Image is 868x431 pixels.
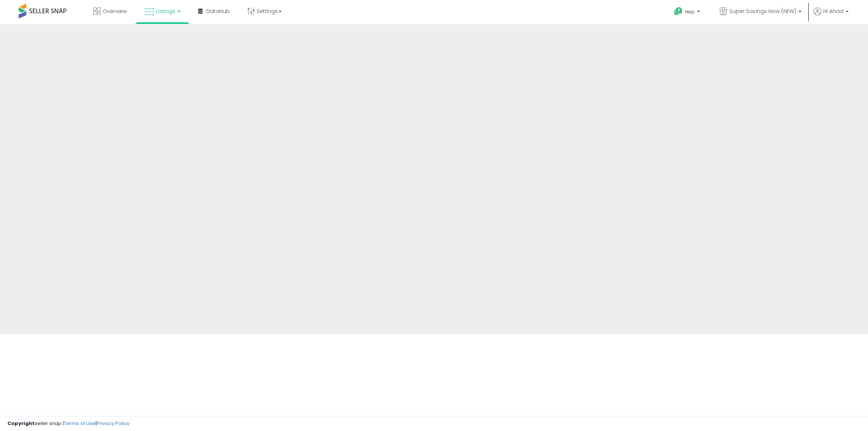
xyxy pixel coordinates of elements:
span: Listings [156,7,175,15]
span: Help [685,9,695,15]
i: Get Help [674,7,683,16]
span: Overview [103,7,127,15]
span: Super Savings Now (NEW) [729,7,796,15]
a: Hi Ahad [814,7,849,24]
span: DataHub [206,7,230,15]
a: Help [668,1,708,24]
span: Hi Ahad [823,7,843,15]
